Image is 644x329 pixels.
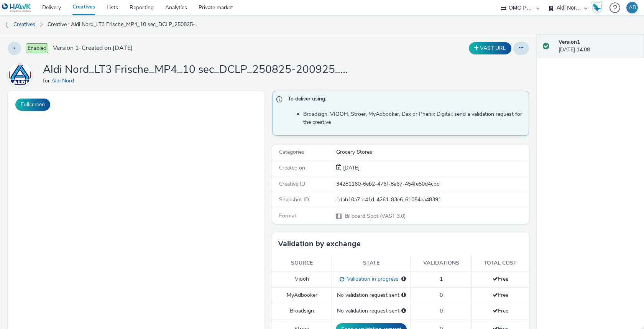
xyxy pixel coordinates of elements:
[279,180,305,188] span: Creative ID
[9,63,31,87] img: Aldi Nord
[467,42,513,54] div: Duplicate the creative as a VAST URL
[559,38,638,54] div: [DATE] 14:08
[332,255,411,271] th: State
[591,2,606,14] a: Hawk Academy
[493,291,508,299] span: Free
[15,99,50,111] button: Fullscreen
[336,307,407,315] div: No validation request sent
[342,164,360,171] span: [DATE]
[629,2,636,13] div: AB
[272,271,332,287] td: Viooh
[411,255,472,271] th: Validations
[344,275,399,283] span: Validation in progress
[272,303,332,319] td: Broadsign
[279,196,309,203] span: Snapshot ID
[336,180,528,188] div: 34281160-6eb2-476f-8a67-454fe50d4cdd
[279,148,304,156] span: Categories
[493,307,508,314] span: Free
[4,21,11,29] img: dooh
[278,238,361,250] h3: Validation by exchange
[336,196,528,204] div: 1dab10a7-c41d-4261-83e6-61054ea48391
[272,255,332,271] th: Source
[591,2,603,14] img: Hawk Academy
[472,255,529,271] th: Total cost
[493,275,508,283] span: Free
[279,212,296,219] span: Format
[26,43,48,53] span: Enabled
[440,291,443,299] span: 0
[440,307,443,314] span: 0
[8,71,35,78] a: Aldi Nord
[344,212,406,220] span: Billboard Spot (VAST 3.0)
[440,275,443,283] span: 1
[2,3,31,13] img: undefined Logo
[336,148,528,156] div: Grocery Stores
[288,95,521,105] span: To deliver using:
[272,287,332,303] td: MyAdbooker
[469,42,511,54] button: VAST URL
[279,164,305,171] span: Created on
[53,44,133,53] span: Version 1 - Created on [DATE]
[559,38,580,46] strong: Version 1
[303,110,525,126] li: Broadsign, VIOOH, Stroer, MyAdbooker, Dax or Phenix Digital: send a validation request for the cr...
[43,77,51,84] span: for
[44,15,205,34] a: Creative : Aldi Nord_LT3 Frische_MP4_10 sec_DCLP_250825-200925_29082025 - KW36
[401,307,406,315] div: Please select a deal below and click on Send to send a validation request to Broadsign.
[51,77,77,84] a: Aldi Nord
[43,63,350,77] h1: Aldi Nord_LT3 Frische_MP4_10 sec_DCLP_250825-200925_29082025 - KW36
[336,291,407,299] div: No validation request sent
[401,291,406,299] div: Please select a deal below and click on Send to send a validation request to MyAdbooker.
[342,164,360,172] div: Creation 29 August 2025, 14:08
